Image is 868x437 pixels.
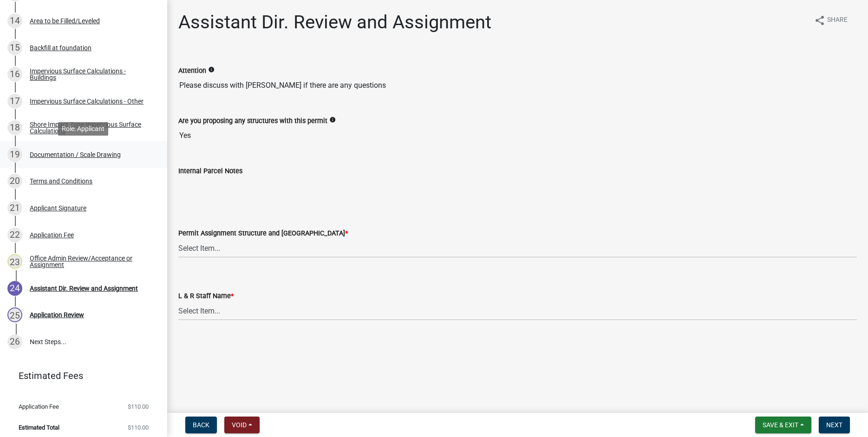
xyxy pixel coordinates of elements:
div: 22 [7,228,22,242]
div: Area to be Filled/Leveled [30,18,100,24]
span: Save & Exit [763,421,798,429]
div: Assistant Dir. Review and Assignment [30,285,138,292]
div: 14 [7,13,22,28]
div: 19 [7,147,22,162]
span: $110.00 [128,404,149,410]
label: Are you proposing any structures with this permit [178,118,327,124]
span: Back [193,421,209,429]
button: Void [224,417,260,433]
div: Impervious Surface Calculations - Other [30,98,144,104]
span: Application Fee [19,404,59,410]
div: Role: Applicant [58,122,108,136]
span: Share [827,15,848,26]
div: Backfill at foundation [30,45,91,51]
div: Impervious Surface Calculations - Buildings [30,68,152,81]
div: 18 [7,120,22,135]
span: Estimated Total [19,424,59,430]
div: Terms and Conditions [30,178,92,184]
i: info [329,117,336,123]
label: L & R Staff Name [178,293,234,300]
div: Documentation / Scale Drawing [30,151,121,158]
i: share [814,15,825,26]
div: 26 [7,334,22,349]
div: 21 [7,201,22,215]
div: 23 [7,254,22,269]
span: Void [232,421,247,429]
div: 15 [7,40,22,55]
a: Estimated Fees [7,366,152,385]
div: 17 [7,94,22,109]
label: Permit Assignment Structure and [GEOGRAPHIC_DATA] [178,230,348,237]
span: $110.00 [128,424,149,430]
button: shareShare [807,11,855,29]
div: Application Fee [30,232,74,238]
div: Shore Impact Zone Impervious Surface Calculations [30,121,152,134]
label: Attention [178,68,206,74]
button: Next [819,417,850,433]
div: 25 [7,307,22,322]
div: Application Review [30,312,84,318]
div: 24 [7,281,22,296]
div: 16 [7,67,22,82]
div: Office Admin Review/Acceptance or Assignment [30,255,152,268]
button: Back [185,417,217,433]
h1: Assistant Dir. Review and Assignment [178,11,491,33]
label: Internal Parcel Notes [178,168,242,175]
span: Next [826,421,842,429]
div: 20 [7,174,22,189]
i: info [208,66,215,73]
button: Save & Exit [755,417,811,433]
div: Applicant Signature [30,205,86,211]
